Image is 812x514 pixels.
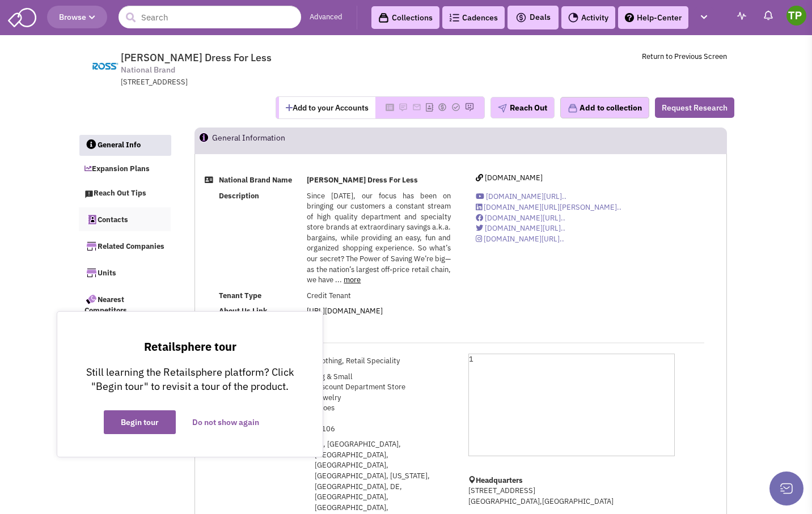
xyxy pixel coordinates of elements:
[476,475,523,485] b: Headquarters
[79,183,171,205] a: Reach Out Tips
[561,6,615,29] a: Activity
[490,97,555,118] button: Reach Out
[219,175,292,185] b: National Brand Name
[485,213,565,223] span: [DOMAIN_NAME][URL]..
[79,159,171,180] a: Expansion Plans
[219,306,268,316] b: About Us Link
[315,403,451,414] li: Shoes
[79,287,171,322] a: Nearest Competitors
[47,6,107,28] button: Browse
[104,410,176,434] button: Begin tour
[412,103,421,112] img: Please add to your accounts
[80,340,300,354] p: Retailsphere tour
[175,410,276,434] button: Do not show again
[307,191,451,285] span: Since [DATE], our focus has been on bringing our customers a constant stream of high quality depa...
[310,12,342,23] a: Advanced
[85,52,125,80] img: www.rossstores.com
[468,486,675,507] p: [STREET_ADDRESS] [GEOGRAPHIC_DATA],[GEOGRAPHIC_DATA]
[476,234,564,244] a: [DOMAIN_NAME][URL]..
[121,64,175,76] span: National Brand
[312,421,453,436] td: 1,106
[465,103,474,112] img: Please add to your accounts
[59,12,95,22] span: Browse
[642,52,727,61] a: Return to Previous Screen
[79,261,171,284] a: Units
[786,6,806,26] img: Theshay Prince
[476,213,565,223] a: [DOMAIN_NAME][URL]..
[378,12,389,23] img: icon-collection-lavender-black.svg
[315,382,451,393] li: Discount Department Store
[438,103,447,112] img: Please add to your accounts
[498,104,507,113] img: plane.png
[442,6,505,29] a: Cadences
[449,14,459,22] img: Cadences_logo.png
[515,12,551,22] span: Deals
[304,288,454,303] td: Credit Tenant
[344,275,361,284] a: more
[484,234,564,244] span: [DOMAIN_NAME][URL]..
[399,103,408,112] img: Please add to your accounts
[279,97,375,118] button: Add to your Accounts
[307,306,383,316] a: [URL][DOMAIN_NAME]
[625,13,634,22] img: help.png
[485,173,543,182] span: [DOMAIN_NAME]
[79,207,171,231] a: Contacts
[486,192,566,201] span: [DOMAIN_NAME][URL]..
[307,175,418,185] b: [PERSON_NAME] Dress For Less
[655,97,734,118] button: Request Research
[451,103,460,112] img: Please add to your accounts
[468,354,675,456] div: 1
[476,202,621,212] a: [DOMAIN_NAME][URL][PERSON_NAME]..
[79,234,171,258] a: Related Companies
[219,191,259,201] b: Description
[515,11,527,24] img: icon-deals.svg
[121,77,417,88] div: [STREET_ADDRESS]
[80,365,300,393] p: Still learning the Retailsphere platform? Click "Begin tour" to revisit a tour of the product.
[568,103,578,113] img: icon-collection-lavender.png
[219,291,261,300] b: Tenant Type
[79,135,171,156] a: General Info
[8,6,36,27] img: SmartAdmin
[476,192,566,201] a: [DOMAIN_NAME][URL]..
[312,354,453,369] td: Clothing, Retail Speciality
[560,97,649,118] button: Add to collection
[485,223,565,233] span: [DOMAIN_NAME][URL]..
[371,6,439,29] a: Collections
[476,173,543,182] a: [DOMAIN_NAME]
[484,202,621,212] span: [DOMAIN_NAME][URL][PERSON_NAME]..
[119,6,301,28] input: Search
[618,6,688,29] a: Help-Center
[212,128,285,153] h2: General Information
[121,51,272,64] span: [PERSON_NAME] Dress For Less
[315,393,451,403] li: Jewelry
[512,10,554,25] button: Deals
[568,12,578,23] img: Activity.png
[315,372,451,383] li: Big & Small
[476,223,565,233] a: [DOMAIN_NAME][URL]..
